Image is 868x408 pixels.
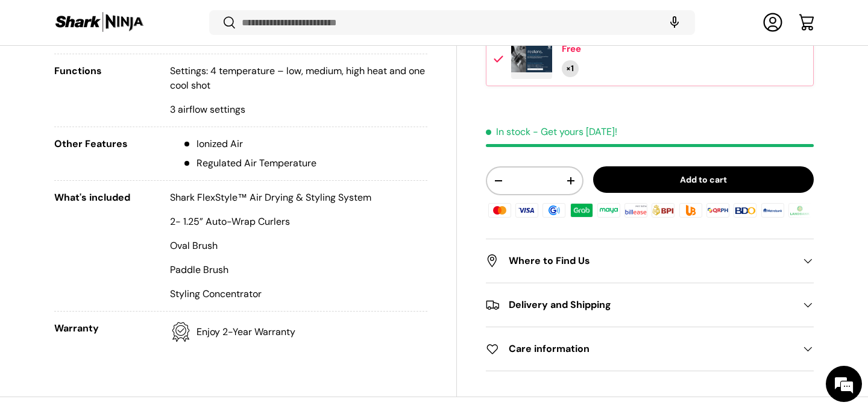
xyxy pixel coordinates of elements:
img: qrph [705,201,731,219]
p: Enjoy 2-Year Warranty [170,321,295,343]
img: maya [596,201,622,219]
div: Quantity [562,60,579,77]
p: Styling Concentrator [170,287,371,301]
p: Oval Brush [170,239,371,253]
speech-search-button: Search by voice [655,10,694,36]
div: Other Features [54,137,151,171]
p: Shark FlexStyle™ Air Drying & Styling System [170,190,371,205]
li: Ionized Air [182,137,316,151]
div: Minimize live chat window [198,6,227,35]
p: - Get yours [DATE]! [533,125,617,138]
p: 2- 1.25” Auto-Wrap Curlers [170,215,371,229]
summary: Care information [486,328,814,371]
img: Shark Ninja Philippines [54,11,145,34]
div: Chat with us now [63,67,203,83]
h2: Where to Find Us [486,254,794,269]
img: gcash [541,201,567,219]
img: bdo [732,201,758,219]
img: master [486,201,513,219]
img: icon-guarantee.webp [170,321,192,343]
div: Warranty [54,321,151,343]
img: bpi [650,201,676,219]
p: 3 airflow settings [170,102,427,117]
button: Add to cart [593,166,814,193]
img: metrobank [759,201,785,219]
span: In stock [486,125,530,138]
li: Regulated Air Temperature [182,156,316,171]
p: Paddle Brush [170,263,371,277]
h2: Delivery and Shipping [486,298,794,313]
summary: Delivery and Shipping [486,284,814,327]
img: visa [514,201,540,219]
img: ubp [678,201,704,219]
img: landbank [787,201,813,219]
div: Free [562,43,581,56]
img: grabpay [568,201,595,219]
img: billease [623,201,649,219]
textarea: Type your message and hit 'Enter' [6,276,230,318]
h2: Care information [486,342,794,357]
div: What's included [54,190,151,301]
p: Settings: 4 temperature – low, medium, high heat and one cool shot [170,64,427,93]
summary: Where to Find Us [486,240,814,283]
div: Functions [54,64,151,117]
span: We're online! [70,125,166,247]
